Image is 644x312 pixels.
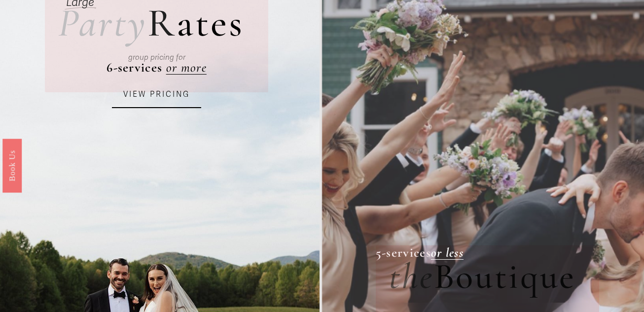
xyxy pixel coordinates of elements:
em: the [389,255,434,298]
a: VIEW PRICING [112,81,201,108]
span: Boutique [434,255,576,298]
strong: 5-services [376,245,431,261]
em: group pricing for [128,53,185,62]
h2: ates [58,3,244,43]
a: or less [431,245,464,261]
a: Book Us [2,139,22,193]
